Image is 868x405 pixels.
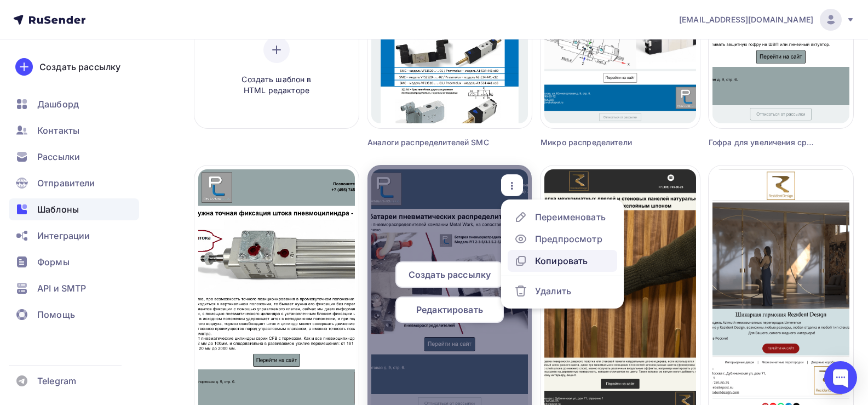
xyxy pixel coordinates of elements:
[9,172,139,194] a: Отправители
[541,137,660,148] div: Микро распределители
[37,308,75,321] span: Помощь
[535,232,602,246] div: Предпросмотр
[9,198,139,220] a: Шаблоны
[535,284,571,298] div: Удалить
[225,74,329,96] span: Создать шаблон в HTML редакторе
[37,124,79,137] span: Контакты
[409,268,491,281] span: Создать рассылку
[37,374,76,387] span: Telegram
[37,282,86,295] span: API и SMTP
[9,93,139,115] a: Дашборд
[535,254,588,267] div: Копировать
[37,176,95,190] span: Отправители
[37,98,79,111] span: Дашборд
[37,229,90,242] span: Интеграции
[416,303,483,316] span: Редактировать
[9,119,139,141] a: Контакты
[37,203,79,216] span: Шаблоны
[39,60,120,73] div: Создать рассылку
[367,137,491,148] div: Аналоги распределителей SMC
[679,9,855,31] a: [EMAIL_ADDRESS][DOMAIN_NAME]
[9,251,139,273] a: Формы
[37,255,70,269] span: Формы
[37,150,80,163] span: Рассылки
[535,210,606,224] div: Переименовать
[709,137,817,148] div: Гофра для увеличения срока службы
[679,14,813,25] span: [EMAIL_ADDRESS][DOMAIN_NAME]
[9,146,139,168] a: Рассылки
